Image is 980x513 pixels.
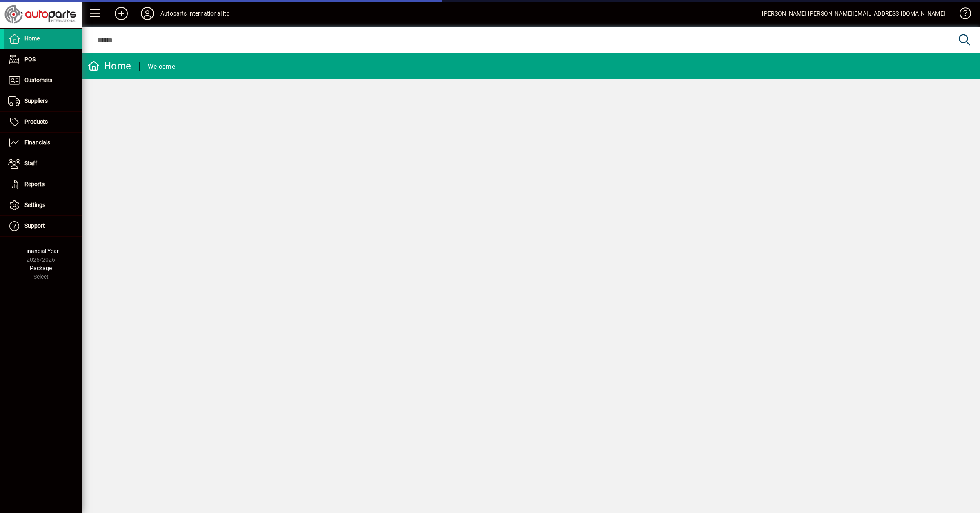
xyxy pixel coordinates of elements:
span: POS [24,56,36,62]
a: Support [4,216,82,236]
span: Settings [24,202,45,208]
a: POS [4,49,82,70]
a: Knowledge Base [953,2,970,28]
a: Suppliers [4,91,82,111]
span: Financial Year [23,248,59,254]
span: Suppliers [24,98,48,104]
span: Support [24,222,45,229]
a: Financials [4,133,82,153]
span: Products [24,118,48,125]
button: Profile [134,6,160,21]
div: Welcome [148,60,175,73]
span: Financials [24,139,50,146]
a: Settings [4,195,82,215]
span: Home [24,35,40,42]
a: Reports [4,174,82,195]
a: Customers [4,70,82,91]
a: Staff [4,153,82,174]
span: Package [30,265,52,271]
span: Staff [24,160,37,167]
div: [PERSON_NAME] [PERSON_NAME][EMAIL_ADDRESS][DOMAIN_NAME] [762,7,945,20]
a: Products [4,112,82,132]
div: Home [88,60,131,73]
div: Autoparts International ltd [160,7,230,20]
span: Reports [24,181,45,187]
span: Customers [24,77,52,83]
button: Add [108,6,134,21]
